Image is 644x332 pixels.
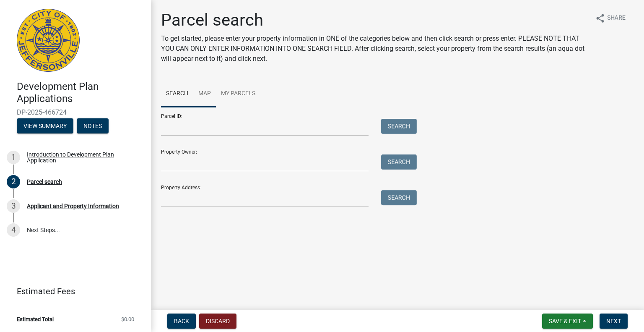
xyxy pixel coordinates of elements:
i: share [595,13,605,24]
button: Save & Exit [542,314,593,329]
span: Save & Exit [549,318,581,324]
a: My Parcels [216,81,260,107]
span: Next [606,318,621,324]
button: View Summary [17,118,73,133]
a: Search [161,81,193,107]
span: DP-2025-466724 [17,108,134,116]
button: Discard [199,314,236,329]
h1: Parcel search [161,10,589,30]
span: Estimated Total [17,316,54,322]
div: 4 [7,223,20,237]
span: Share [607,13,626,24]
div: Introduction to Development Plan Application [27,152,138,163]
button: Search [381,119,417,134]
button: Notes [77,118,109,133]
div: 1 [7,151,20,164]
button: Back [167,314,196,329]
img: City of Jeffersonville, Indiana [17,9,80,72]
wm-modal-confirm: Summary [17,123,73,130]
h4: Development Plan Applications [17,81,144,105]
div: 3 [7,199,20,213]
a: Estimated Fees [7,283,138,300]
wm-modal-confirm: Notes [77,123,109,130]
div: Parcel search [27,179,62,185]
button: Search [381,190,417,205]
button: shareShare [589,10,632,26]
span: $0.00 [121,316,134,322]
button: Next [600,314,628,329]
button: Search [381,154,417,170]
a: Map [193,81,216,107]
div: 2 [7,175,20,188]
span: Back [174,318,189,324]
p: To get started, please enter your property information in ONE of the categories below and then cl... [161,34,589,64]
div: Applicant and Property Information [27,203,119,209]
